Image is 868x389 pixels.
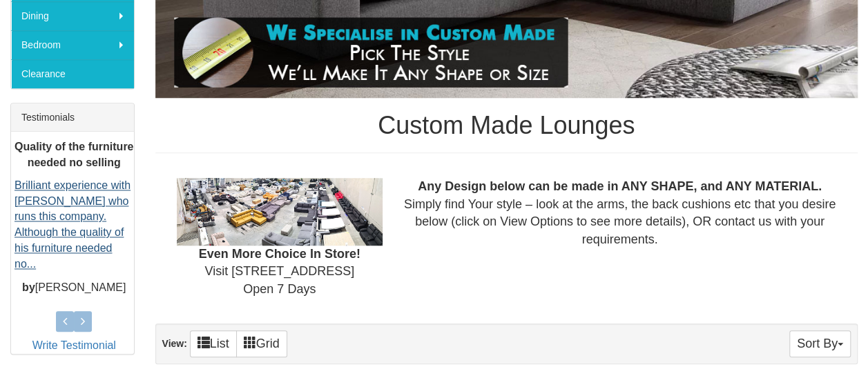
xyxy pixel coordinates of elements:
a: Dining [11,1,134,30]
a: Bedroom [11,30,134,59]
div: Visit [STREET_ADDRESS] Open 7 Days [166,178,394,299]
a: Brilliant experience with [PERSON_NAME] who runs this company. Although the quality of his furnit... [15,179,131,270]
b: Even More Choice In Store! [199,247,360,261]
div: Testimonials [11,103,134,132]
b: by [22,281,35,292]
button: Sort By [789,330,851,357]
img: Showroom [177,178,383,246]
a: Grid [236,330,287,357]
b: Any Design below can be made in ANY SHAPE, and ANY MATERIAL. [418,179,822,193]
p: [PERSON_NAME] [15,279,134,295]
a: List [190,330,237,357]
b: Quality of the furniture needed no selling [15,141,133,168]
a: Write Testimonial [32,339,116,351]
a: Clearance [11,59,134,88]
h1: Custom Made Lounges [155,112,858,139]
div: Simply find Your style – look at the arms, the back cushions etc that you desire below (click on ... [393,178,847,249]
strong: View: [162,337,187,348]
